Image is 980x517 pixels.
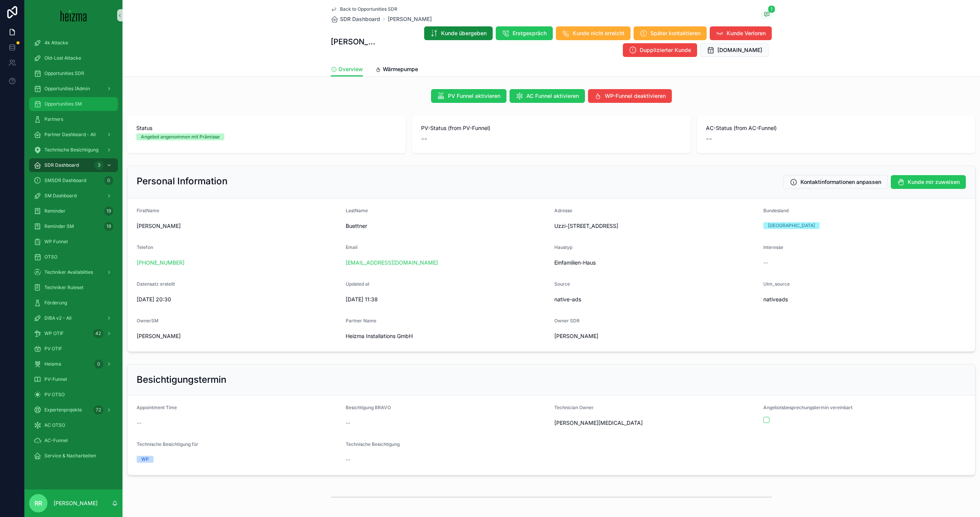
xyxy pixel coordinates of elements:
[331,36,379,47] h1: [PERSON_NAME]
[94,161,103,170] div: 3
[424,26,493,40] button: Kunde übergeben
[331,62,363,77] a: Overview
[338,65,363,73] span: Overview
[763,244,783,250] span: Interesse
[727,29,766,37] span: Kunde Verloren
[137,244,153,250] span: Telefon
[331,15,380,23] a: SDR Dashboard
[706,133,712,144] span: --
[54,499,98,507] p: [PERSON_NAME]
[29,372,118,386] a: PV-Funnel
[44,330,64,337] span: WP OTIF
[44,101,82,107] span: Opportunities SM
[104,222,113,231] div: 19
[346,456,350,463] span: --
[29,67,118,80] a: Opportunities SDR
[44,86,90,92] span: Opportunities (Admin
[763,281,790,287] span: Utm_source
[44,40,68,46] span: 4k Attacke
[554,208,572,213] span: Adresse
[710,26,772,40] button: Kunde Verloren
[763,208,789,213] span: Bundesland
[93,405,103,415] div: 72
[44,407,82,413] span: Expertenprojekte
[44,162,79,168] span: SDR Dashboard
[29,128,118,141] a: Partner Dashboard - All
[346,244,358,250] span: Email
[44,346,62,352] span: PV OTIF
[137,441,198,447] span: Technische Besichtigung für
[573,29,624,37] span: Kunde nicht erreicht
[346,259,438,267] a: [EMAIL_ADDRESS][DOMAIN_NAME]
[29,296,118,310] a: Förderung
[60,9,87,21] img: App logo
[554,318,580,324] span: Owner SDR
[29,449,118,463] a: Service & Nacharbeiten
[44,422,65,428] span: AC OTSO
[29,97,118,111] a: Opportunities SM
[388,15,432,23] a: [PERSON_NAME]
[44,116,63,122] span: Partners
[29,51,118,65] a: Old-Lost Attacke
[29,388,118,402] a: PV OTSO
[137,281,175,287] span: Datensatz erstellt
[763,405,853,410] span: Angebotsbesprechungstermin vereinbart
[421,133,427,144] span: --
[448,92,500,100] span: PV Funnel aktivieren
[346,296,549,303] span: [DATE] 11:38
[717,46,762,54] span: [DOMAIN_NAME]
[44,376,67,382] span: PV-Funnel
[29,357,118,371] a: Heiama0
[141,133,220,140] div: Angebot angenommen mit Prämisse
[762,10,772,20] button: 1
[29,219,118,233] a: Reminder SM19
[346,405,391,410] span: Besichtigung BRAVO
[768,5,775,13] span: 1
[29,112,118,126] a: Partners
[44,177,86,184] span: SMSDR Dashboard
[93,329,103,338] div: 42
[29,403,118,417] a: Expertenprojekte72
[137,175,227,187] h2: Personal Information
[331,6,397,12] a: Back to Opportunities SDR
[29,311,118,325] a: DiBA v2 - All
[29,82,118,96] a: Opportunities (Admin
[634,26,707,40] button: Später kontaktieren
[421,124,681,132] span: PV-Status (from PV-Funnel)
[29,174,118,187] a: SMSDR Dashboard0
[137,318,158,324] span: OwnerSM
[29,250,118,264] a: OTSO
[24,31,122,473] div: scrollable content
[496,26,553,40] button: Erstgespräch
[375,62,418,78] a: Wärmepumpe
[29,189,118,203] a: SM Dashboard
[554,419,643,427] span: [PERSON_NAME][MEDICAL_DATA]
[44,208,65,214] span: Reminder
[623,43,697,57] button: Dupplizierter Kunde
[44,70,84,76] span: Opportunities SDR
[137,259,185,267] a: [PHONE_NUMBER]
[29,158,118,172] a: SDR Dashboard3
[346,332,549,340] span: Heizma Installations GmbH
[510,89,585,103] button: AC Funnel aktivieren
[554,244,572,250] span: Haustyp
[554,259,757,267] span: Einfamilien-Haus
[908,178,960,186] span: Kunde mir zuweisen
[29,418,118,432] a: AC OTSO
[29,143,118,157] a: Technische Besichtigung
[340,6,397,12] span: Back to Opportunities SDR
[554,296,757,303] span: native-ads
[554,405,594,410] span: Technician Owner
[340,15,380,23] span: SDR Dashboard
[441,29,487,37] span: Kunde übergeben
[34,499,42,508] span: RR
[137,405,177,410] span: Appointment Time
[137,222,340,230] span: [PERSON_NAME]
[137,296,340,303] span: [DATE] 20:30
[44,392,65,398] span: PV OTSO
[346,318,376,324] span: Partner Name
[763,259,768,267] span: --
[44,254,57,260] span: OTSO
[94,359,103,369] div: 0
